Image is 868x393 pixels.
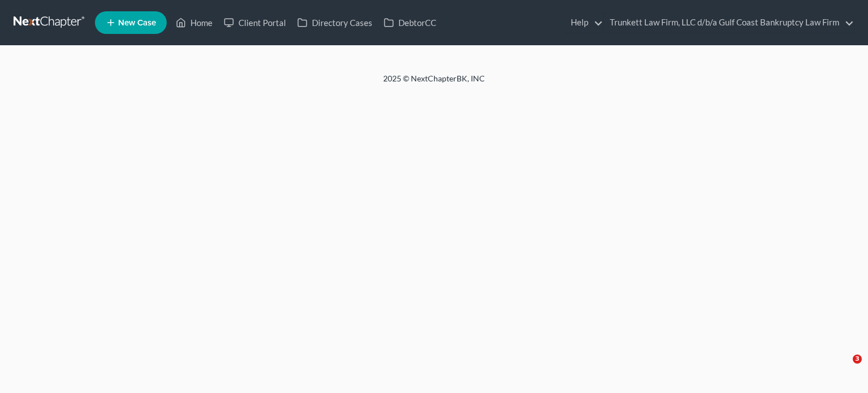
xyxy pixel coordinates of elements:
span: 3 [853,355,862,364]
a: Home [170,12,218,33]
a: DebtorCC [378,12,442,33]
a: Trunkett Law Firm, LLC d/b/a Gulf Coast Bankruptcy Law Firm [604,12,854,33]
a: Help [565,12,603,33]
iframe: Intercom live chat [830,355,857,382]
a: Client Portal [218,12,292,33]
new-legal-case-button: New Case [95,11,167,34]
div: 2025 © NextChapterBK, INC [112,73,756,93]
a: Directory Cases [292,12,378,33]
